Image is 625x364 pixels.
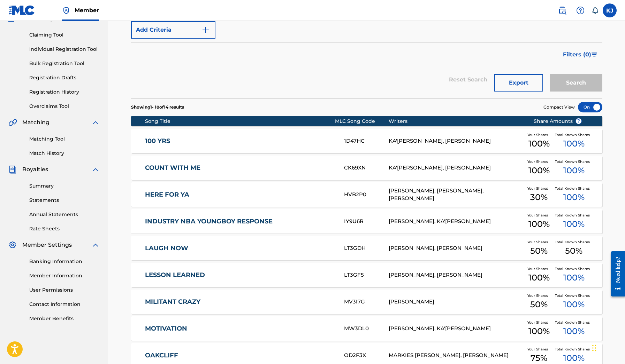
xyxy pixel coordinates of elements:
[29,225,100,232] a: Rate Sheets
[29,31,100,39] a: Claiming Tool
[145,118,335,125] div: Song Title
[29,286,100,294] a: User Permissions
[29,272,100,279] a: Member Information
[91,165,100,174] img: expand
[530,191,548,204] span: 30 %
[22,118,49,127] span: Matching
[573,3,587,17] div: Help
[563,164,585,177] span: 100 %
[389,298,523,306] div: [PERSON_NAME]
[563,191,585,204] span: 100 %
[145,351,335,359] a: OAKCLIFF
[29,182,100,190] a: Summary
[592,7,599,14] div: Notifications
[563,298,585,311] span: 100 %
[555,347,593,352] span: Total Known Shares
[145,191,335,199] a: HERE FOR YA
[389,244,523,252] div: [PERSON_NAME], [PERSON_NAME]
[389,351,523,359] div: MARKIES [PERSON_NAME], [PERSON_NAME]
[555,159,593,164] span: Total Known Shares
[22,165,48,174] span: Royalties
[29,150,100,157] a: Match History
[344,191,389,199] div: HVB2P0
[389,118,523,125] div: Writers
[29,88,100,96] a: Registration History
[8,5,35,15] img: MLC Logo
[22,241,72,249] span: Member Settings
[592,338,596,358] div: Drag
[555,213,593,218] span: Total Known Shares
[555,293,593,298] span: Total Known Shares
[29,258,100,265] a: Banking Information
[62,6,70,15] img: Top Rightsholder
[555,320,593,325] span: Total Known Shares
[576,118,581,124] span: ?
[145,271,335,279] a: LESSON LEARNED
[344,271,389,279] div: LT3GF5
[201,26,210,34] img: 9d2ae6d4665cec9f34b9.svg
[29,103,100,110] a: Overclaims Tool
[527,347,551,352] span: Your Shares
[555,186,593,191] span: Total Known Shares
[528,164,550,177] span: 100 %
[605,245,625,302] iframe: Resource Center
[344,164,389,172] div: CK69XN
[344,217,389,225] div: IY9U6R
[389,187,523,203] div: [PERSON_NAME], [PERSON_NAME], [PERSON_NAME]
[29,315,100,322] a: Member Benefits
[555,3,569,17] a: Public Search
[563,218,585,230] span: 100 %
[530,298,548,311] span: 50 %
[527,320,551,325] span: Your Shares
[494,74,543,92] button: Export
[527,132,551,137] span: Your Shares
[29,301,100,308] a: Contact Information
[75,6,99,14] span: Member
[8,241,17,249] img: Member Settings
[344,244,389,252] div: LT3GDH
[131,104,184,110] p: Showing 1 - 10 of 14 results
[530,245,548,257] span: 50 %
[563,137,585,150] span: 100 %
[563,271,585,284] span: 100 %
[543,104,575,110] span: Compact View
[344,325,389,333] div: MW3DL0
[565,245,582,257] span: 50 %
[29,60,100,67] a: Bulk Registration Tool
[91,118,100,127] img: expand
[389,164,523,172] div: KA'[PERSON_NAME], [PERSON_NAME]
[527,293,551,298] span: Your Shares
[528,218,550,230] span: 100 %
[528,137,550,150] span: 100 %
[145,244,335,252] a: LAUGH NOW
[528,271,550,284] span: 100 %
[528,325,550,338] span: 100 %
[8,118,17,127] img: Matching
[590,331,625,364] iframe: Chat Widget
[527,266,551,271] span: Your Shares
[389,217,523,225] div: [PERSON_NAME], KA'[PERSON_NAME]
[527,239,551,245] span: Your Shares
[559,46,602,63] button: Filters (0)
[527,213,551,218] span: Your Shares
[344,137,389,145] div: 1D47HC
[389,325,523,333] div: [PERSON_NAME], KA'[PERSON_NAME]
[389,137,523,145] div: KA'[PERSON_NAME], [PERSON_NAME]
[344,298,389,306] div: MV3I7G
[29,197,100,204] a: Statements
[29,46,100,53] a: Individual Registration Tool
[534,118,582,125] span: Share Amounts
[145,164,335,172] a: COUNT WITH ME
[145,325,335,333] a: MOTIVATION
[29,211,100,218] a: Annual Statements
[145,137,335,145] a: 100 YRS
[335,118,389,125] div: MLC Song Code
[527,159,551,164] span: Your Shares
[558,6,566,15] img: search
[563,50,591,59] span: Filters ( 0 )
[563,325,585,338] span: 100 %
[555,266,593,271] span: Total Known Shares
